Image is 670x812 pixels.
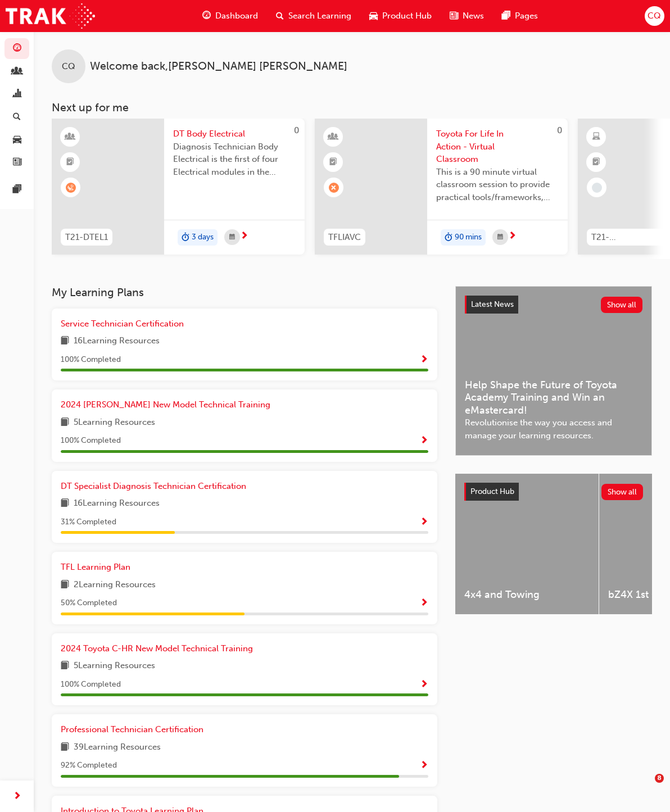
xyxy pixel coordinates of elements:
[61,723,208,736] a: Professional Technician Certification
[465,416,642,442] span: Revolutionise the way you access and manage your learning resources.
[74,659,155,673] span: 5 Learning Resources
[61,317,188,330] a: Service Technician Certification
[420,680,428,690] span: Show Progress
[61,497,69,511] span: book-icon
[329,130,337,144] span: learningResourceType_INSTRUCTOR_LED-icon
[420,518,428,528] span: Show Progress
[455,286,652,456] a: Latest NewsShow allHelp Shape the Future of Toyota Academy Training and Win an eMastercard!Revolu...
[420,353,428,367] button: Show Progress
[420,434,428,448] button: Show Progress
[502,9,510,23] span: pages-icon
[420,759,428,773] button: Show Progress
[508,232,517,242] span: next-icon
[66,183,76,193] span: learningRecordVerb_WAITLIST-icon
[74,334,160,348] span: 16 Learning Resources
[493,4,547,28] a: pages-iconPages
[329,155,337,170] span: booktick-icon
[61,480,251,493] a: DT Specialist Diagnosis Technician Certification
[13,44,21,54] span: guage-icon
[61,759,117,772] span: 92 % Completed
[6,3,95,29] img: Trak
[182,230,189,245] span: duration-icon
[13,158,21,168] span: news-icon
[450,9,458,23] span: news-icon
[497,230,503,244] span: calendar-icon
[61,481,246,491] span: DT Specialist Diagnosis Technician Certification
[470,487,514,496] span: Product Hub
[515,10,538,22] span: Pages
[240,232,248,242] span: next-icon
[420,355,428,365] span: Show Progress
[592,155,600,170] span: booktick-icon
[267,4,360,28] a: search-iconSearch Learning
[61,578,69,592] span: book-icon
[62,60,75,73] span: CQ
[315,119,568,255] a: 0TFLIAVCToyota For Life In Action - Virtual ClassroomThis is a 90 minute virtual classroom sessio...
[276,9,284,23] span: search-icon
[61,353,121,366] span: 100 % Completed
[420,761,428,771] span: Show Progress
[441,4,493,28] a: news-iconNews
[66,155,74,170] span: booktick-icon
[420,515,428,529] button: Show Progress
[74,497,160,511] span: 16 Learning Resources
[61,562,130,572] span: TFL Learning Plan
[420,596,428,610] button: Show Progress
[61,659,69,673] span: book-icon
[592,183,602,193] span: learningRecordVerb_NONE-icon
[445,230,452,245] span: duration-icon
[173,128,296,140] span: DT Body Electrical
[648,10,661,22] span: CQ
[601,297,643,313] button: Show all
[61,741,69,755] span: book-icon
[61,643,253,654] span: 2024 Toyota C-HR New Model Technical Training
[328,231,361,244] span: TFLIAVC
[288,10,351,22] span: Search Learning
[557,125,562,135] span: 0
[13,185,21,195] span: pages-icon
[360,4,441,28] a: car-iconProduct Hub
[645,6,664,26] button: CQ
[455,474,599,614] a: 4x4 and Towing
[61,516,116,529] span: 31 % Completed
[465,296,642,314] a: Latest NewsShow all
[294,125,299,135] span: 0
[61,642,257,655] a: 2024 Toyota C-HR New Model Technical Training
[13,112,21,123] span: search-icon
[464,588,590,601] span: 4x4 and Towing
[61,724,203,734] span: Professional Technician Certification
[464,483,643,501] a: Product HubShow all
[66,130,74,144] span: learningResourceType_INSTRUCTOR_LED-icon
[369,9,378,23] span: car-icon
[13,790,21,804] span: next-icon
[202,9,211,23] span: guage-icon
[61,398,275,411] a: 2024 [PERSON_NAME] New Model Technical Training
[61,416,69,430] span: book-icon
[13,89,21,99] span: chart-icon
[90,60,347,73] span: Welcome back , [PERSON_NAME] [PERSON_NAME]
[463,10,484,22] span: News
[61,319,184,329] span: Service Technician Certification
[52,119,305,255] a: 0T21-DTEL1DT Body ElectricalDiagnosis Technician Body Electrical is the first of four Electrical ...
[632,774,659,801] iframe: Intercom live chat
[61,597,117,610] span: 50 % Completed
[61,334,69,348] span: book-icon
[61,561,135,574] a: TFL Learning Plan
[420,436,428,446] span: Show Progress
[215,10,258,22] span: Dashboard
[74,416,155,430] span: 5 Learning Resources
[61,400,270,410] span: 2024 [PERSON_NAME] New Model Technical Training
[471,300,514,309] span: Latest News
[193,4,267,28] a: guage-iconDashboard
[329,183,339,193] span: learningRecordVerb_ABSENT-icon
[382,10,432,22] span: Product Hub
[13,67,21,77] span: people-icon
[13,135,21,145] span: car-icon
[192,231,214,244] span: 3 days
[74,741,161,755] span: 39 Learning Resources
[173,140,296,179] span: Diagnosis Technician Body Electrical is the first of four Electrical modules in the Diagnosis Tec...
[52,286,437,299] h3: My Learning Plans
[436,128,559,166] span: Toyota For Life In Action - Virtual Classroom
[592,130,600,144] span: learningResourceType_ELEARNING-icon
